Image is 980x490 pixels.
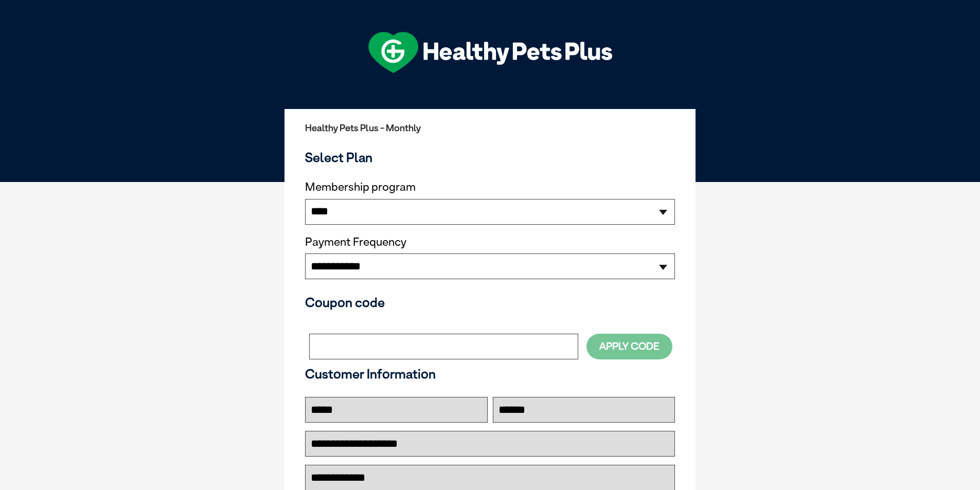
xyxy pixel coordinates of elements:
h2: Healthy Pets Plus - Monthly [305,123,675,133]
label: Membership program [305,180,675,194]
h3: Customer Information [305,366,675,382]
button: Apply Code [586,334,672,359]
img: hpp-logo-landscape-green-white.png [368,32,612,73]
h3: Select Plan [305,150,675,165]
label: Payment Frequency [305,235,406,249]
h3: Coupon code [305,295,675,310]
